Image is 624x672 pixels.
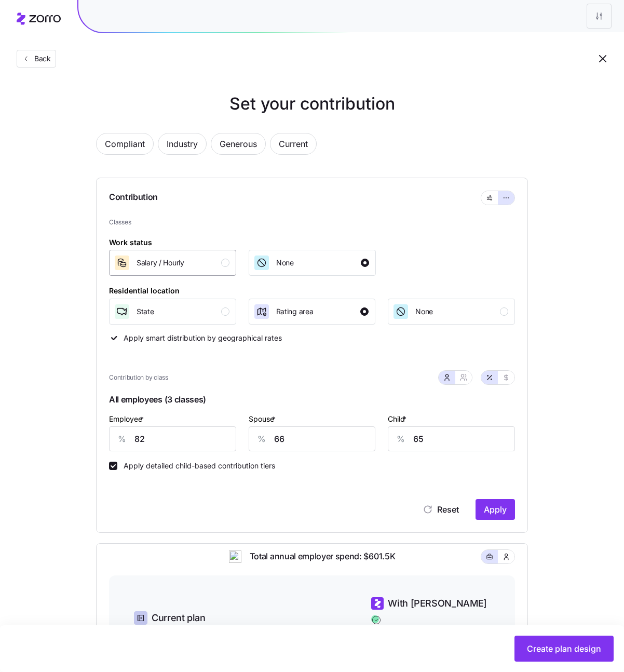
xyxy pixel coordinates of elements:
button: Reset [414,499,467,520]
label: Child [388,413,409,425]
span: With [PERSON_NAME] [388,596,487,611]
span: Current [279,133,308,154]
span: Total annual employer spend: $601.5K [241,550,395,563]
button: Back [17,50,56,68]
span: Apply [484,503,507,516]
span: State [137,306,154,317]
img: ai-icon.png [229,550,241,563]
div: Work status [109,237,152,248]
label: Spouse [249,413,278,425]
button: Current [270,133,317,155]
span: None [276,258,294,268]
label: Employee [109,413,146,425]
button: Industry [158,133,207,155]
button: Compliant [96,133,154,155]
span: Contribution [109,191,158,205]
h1: Set your contribution [55,91,569,116]
button: Apply [476,499,515,520]
div: Residential location [109,285,180,297]
button: Create plan design [514,636,614,662]
span: Create plan design [527,642,601,655]
span: None [415,306,433,317]
div: % [249,427,274,451]
span: Back [30,53,51,64]
span: Reset [437,503,459,516]
span: Current plan [152,611,206,625]
span: Rating area [276,306,314,317]
div: % [388,427,413,451]
label: Apply detailed child-based contribution tiers [117,462,275,470]
span: All employees (3 classes) [109,391,515,412]
div: % [110,427,134,451]
button: Generous [211,133,266,155]
span: Industry [167,133,198,154]
span: Classes [109,218,515,227]
span: Compliant [105,133,145,154]
span: Generous [220,133,257,154]
span: Salary / Hourly [137,258,184,268]
span: Contribution by class [109,373,168,383]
